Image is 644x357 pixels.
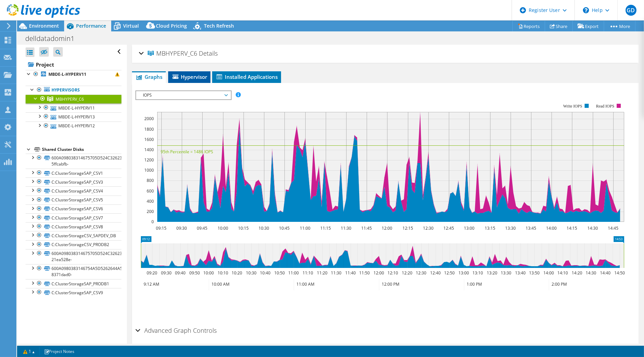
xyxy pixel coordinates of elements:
[123,23,139,29] span: Virtual
[596,104,614,109] text: Read IOPS
[545,21,573,31] a: Share
[26,103,121,112] a: MBDE-L-HYPERV11
[317,270,327,276] text: 11:20
[260,270,270,276] text: 10:40
[148,50,197,57] span: MBHYPERV_C6
[156,225,166,231] text: 09:15
[26,231,121,240] a: C:ClusterStorageCSV_SAPDEV_DB
[546,225,557,231] text: 14:00
[374,270,384,276] text: 12:00
[487,270,497,276] text: 13:20
[144,167,154,173] text: 1000
[288,270,299,276] text: 11:00
[512,21,545,31] a: Reports
[135,73,162,80] span: Graphs
[485,225,495,231] text: 13:15
[147,270,157,276] text: 09:20
[26,122,121,130] a: MBDE-L-HYPERV12
[22,35,85,42] h1: delldatadomin1
[218,225,228,231] text: 10:00
[197,225,207,231] text: 09:45
[246,270,257,276] text: 10:30
[464,225,474,231] text: 13:00
[359,270,370,276] text: 11:50
[303,270,313,276] text: 11:10
[26,70,121,79] a: MBDE-L-HYPERV11
[26,204,121,213] a: C:ClusterStorageSAP_CSV6
[361,225,372,231] text: 11:45
[48,71,86,77] b: MBDE-L-HYPERV11
[144,147,154,153] text: 1400
[583,7,589,13] svg: \n
[430,270,441,276] text: 12:40
[39,347,79,356] a: Project Notes
[320,225,331,231] text: 11:15
[144,137,154,142] text: 1600
[444,270,455,276] text: 12:50
[572,21,604,31] a: Export
[176,225,187,231] text: 09:30
[161,149,213,155] text: 95th Percentile = 1486 IOPS
[76,23,106,29] span: Performance
[402,270,412,276] text: 12:20
[586,270,596,276] text: 14:30
[505,225,516,231] text: 13:30
[341,225,351,231] text: 11:30
[216,73,278,80] span: Installed Applications
[443,225,454,231] text: 12:45
[238,225,249,231] text: 10:15
[144,157,154,163] text: 1200
[232,270,242,276] text: 10:20
[204,23,234,29] span: Tech Refresh
[501,270,511,276] text: 13:30
[26,279,121,288] a: C:ClusterStorageSAP_PRODB1
[515,270,526,276] text: 13:40
[26,186,121,195] a: C:ClusterStorageSAP_CSV4
[147,177,154,183] text: 800
[147,209,154,214] text: 200
[387,270,398,276] text: 12:10
[26,222,121,231] a: C:ClusterStorageSAP_CSV8
[161,270,172,276] text: 09:30
[151,219,154,225] text: 0
[458,270,469,276] text: 13:00
[144,126,154,132] text: 1800
[604,21,635,31] a: More
[26,169,121,177] a: C:ClusterStorageSAP_CSV1
[345,270,356,276] text: 11:40
[26,249,121,264] a: 600A098038314675705D524C32623945-21ea528e-
[529,270,540,276] text: 13:50
[416,270,426,276] text: 12:30
[218,270,228,276] text: 10:10
[147,188,154,194] text: 600
[26,177,121,186] a: C:ClusterStorageSAP_CSV3
[614,270,625,276] text: 14:50
[587,225,598,231] text: 14:30
[567,225,577,231] text: 14:15
[26,112,121,121] a: MBDE-L-HYPERV13
[147,198,154,204] text: 400
[172,73,207,80] span: Hypervisor
[300,225,310,231] text: 11:00
[26,196,121,204] a: C:ClusterStorageSAP_CSV5
[472,270,483,276] text: 13:10
[26,59,121,70] a: Project
[423,225,434,231] text: 12:30
[557,270,568,276] text: 14:10
[42,145,121,154] div: Shared Cluster Disks
[199,49,218,57] span: Details
[18,347,40,356] a: 1
[156,23,187,29] span: Cloud Pricing
[29,23,59,29] span: Environment
[26,264,121,279] a: 600A0980383146754A5D5262644A5A76-8371dad0-
[543,270,554,276] text: 14:00
[526,225,536,231] text: 13:45
[144,116,154,122] text: 2000
[626,5,636,16] span: GD
[26,213,121,222] a: C:ClusterStorageSAP_CSV7
[175,270,186,276] text: 09:40
[26,288,121,297] a: C:ClusterStorageSAP_CSV9
[572,270,582,276] text: 14:20
[563,104,582,109] text: Write IOPS
[402,225,413,231] text: 12:15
